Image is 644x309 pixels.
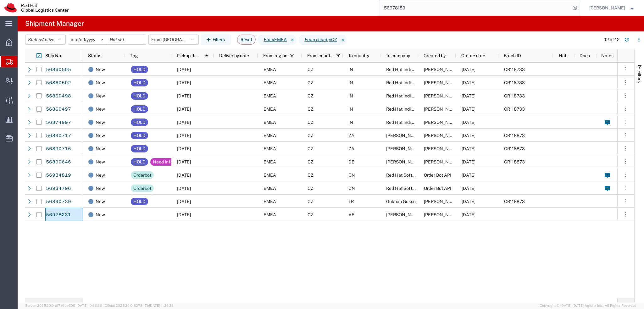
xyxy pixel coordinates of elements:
[462,80,475,85] span: 09/18/2025
[589,4,625,11] span: Filip Moravec
[504,107,525,112] span: CR118733
[424,212,460,217] span: Karolina Wozniak
[177,133,191,138] span: 09/22/2025
[96,89,105,102] span: New
[504,146,525,151] span: CR118873
[504,80,525,85] span: CR118733
[504,53,521,58] span: Batch ID
[96,102,105,116] span: New
[308,186,314,191] span: CZ
[133,198,146,205] div: HOLD
[348,173,355,178] span: CN
[177,53,200,58] span: Pickup date
[42,37,54,42] span: Active
[177,186,191,191] span: 09/25/2025
[348,186,355,191] span: CN
[264,93,276,98] span: EMEA
[308,212,314,217] span: CZ
[219,53,249,58] span: Deliver by date
[308,173,314,178] span: CZ
[348,80,353,85] span: IN
[386,159,422,164] span: Corinna Vinschen
[386,93,444,98] span: Red Hat India Private Limited
[96,195,105,208] span: New
[299,35,339,45] span: From country CZ
[177,67,191,72] span: 09/18/2025
[46,157,71,167] a: 56890646
[96,168,105,182] span: New
[46,144,71,154] a: 56890716
[149,304,174,307] span: [DATE] 11:20:38
[504,133,525,138] span: CR118873
[264,67,276,72] span: EMEA
[424,146,460,151] span: Filip Lizuch
[637,70,642,83] span: Filters
[424,107,460,112] span: Filip Lizuch
[348,133,354,138] span: ZA
[589,4,636,12] button: [PERSON_NAME]
[177,146,191,151] span: 09/22/2025
[264,159,276,164] span: EMEA
[462,133,475,138] span: 09/22/2025
[504,159,525,164] span: CR118873
[462,67,475,72] span: 09/18/2025
[201,35,230,45] button: Filters
[580,53,590,58] span: Docs
[348,146,354,151] span: ZA
[46,104,71,114] a: 56860497
[177,107,191,112] span: 09/18/2025
[96,76,105,89] span: New
[133,145,146,152] div: HOLD
[25,35,66,45] button: Status:Active
[264,212,276,217] span: EMEA
[308,67,314,72] span: CZ
[264,173,276,178] span: EMEA
[308,120,314,125] span: CZ
[46,197,71,207] a: 56890739
[308,159,314,164] span: CZ
[46,118,71,128] a: 56874997
[46,78,71,88] a: 56860502
[177,93,191,98] span: 09/18/2025
[96,155,105,168] span: New
[96,208,105,221] span: New
[46,65,71,75] a: 56860505
[348,212,354,217] span: AE
[504,67,525,72] span: CR118733
[386,199,416,204] span: Gokhan Goksu
[308,133,314,138] span: CZ
[386,80,444,85] span: Red Hat India Private Limited
[424,133,460,138] span: Filip Lizuch
[540,303,636,308] span: Copyright © [DATE]-[DATE] Agistix Inc., All Rights Reserved
[153,158,173,166] div: Need Info
[601,53,613,58] span: Notes
[348,53,369,58] span: To country
[559,53,566,58] span: Hot
[76,304,102,307] span: [DATE] 10:36:36
[462,159,475,164] span: 09/22/2025
[462,107,475,112] span: 09/18/2025
[462,93,475,98] span: 09/18/2025
[424,120,460,125] span: Sona Mala
[461,53,485,58] span: Create date
[177,199,191,204] span: 09/29/2025
[424,67,460,72] span: Filip Lizuch
[133,171,151,179] div: Orderbot
[462,199,475,204] span: 09/22/2025
[604,36,619,43] div: 12 of 12
[264,186,276,191] span: EMEA
[308,199,314,204] span: CZ
[424,186,451,191] span: Order Bot API
[424,93,460,98] span: Filip Lizuch
[46,210,71,220] a: 56978231
[177,80,191,85] span: 09/18/2025
[133,105,146,113] div: HOLD
[68,35,107,44] input: Not set
[96,182,105,195] span: New
[258,35,289,45] span: From EMEA
[379,0,570,15] input: Search for shipment number, reference number
[148,35,199,45] button: From [GEOGRAPHIC_DATA]
[237,35,256,45] button: Reset
[177,212,191,217] span: 09/30/2025
[308,93,314,98] span: CZ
